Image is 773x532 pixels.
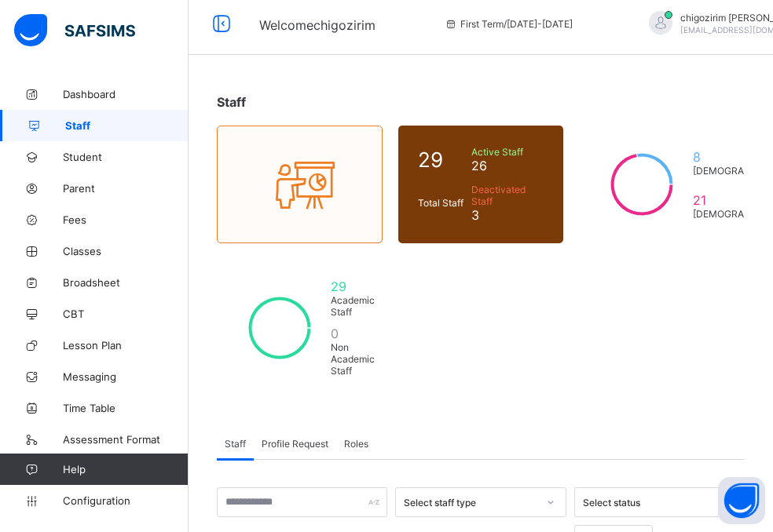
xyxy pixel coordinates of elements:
[259,17,376,33] span: Welcome chigozirim
[583,497,716,508] div: Select status
[63,308,189,320] span: CBT
[63,182,189,195] span: Parent
[63,213,189,226] span: Fees
[331,294,375,318] span: Academic Staff
[63,151,189,163] span: Student
[65,119,189,132] span: Staff
[225,438,246,450] span: Staff
[331,341,375,377] span: Non Academic Staff
[63,245,189,257] span: Classes
[331,279,375,294] span: 29
[404,497,537,508] div: Select staff type
[331,326,375,341] span: 0
[344,438,368,450] span: Roles
[471,158,544,173] span: 26
[63,370,189,383] span: Messaging
[14,14,135,47] img: safsims
[471,207,544,223] span: 3
[63,433,189,446] span: Assessment Format
[63,494,188,507] span: Configuration
[445,18,573,30] span: session/term information
[718,477,765,524] button: Open asap
[63,463,188,476] span: Help
[471,146,544,158] span: Active Staff
[262,438,328,450] span: Profile Request
[63,276,189,289] span: Broadsheet
[63,339,189,352] span: Lesson Plan
[414,193,467,213] div: Total Staff
[418,148,463,172] span: 29
[471,184,544,207] span: Deactivated Staff
[217,94,246,110] span: Staff
[63,88,189,100] span: Dashboard
[63,402,189,414] span: Time Table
